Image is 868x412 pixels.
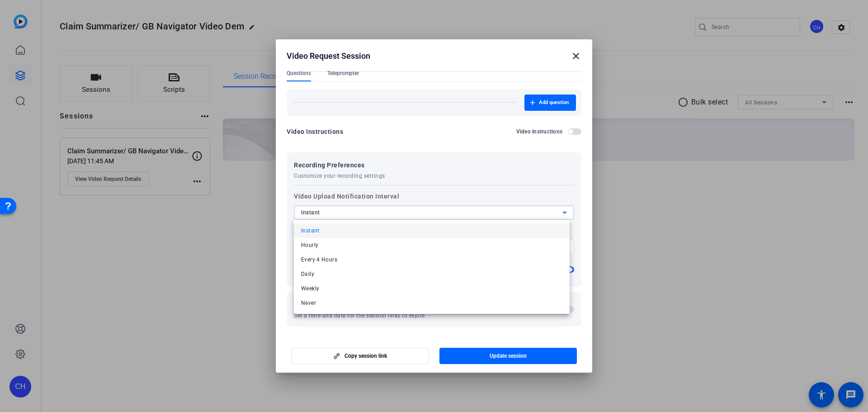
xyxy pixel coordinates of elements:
[301,240,318,251] span: Hourly
[301,283,319,294] span: Weekly
[301,254,337,265] span: Every 4 Hours
[301,225,320,236] span: Instant
[301,269,314,279] span: Daily
[301,298,316,308] span: Never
